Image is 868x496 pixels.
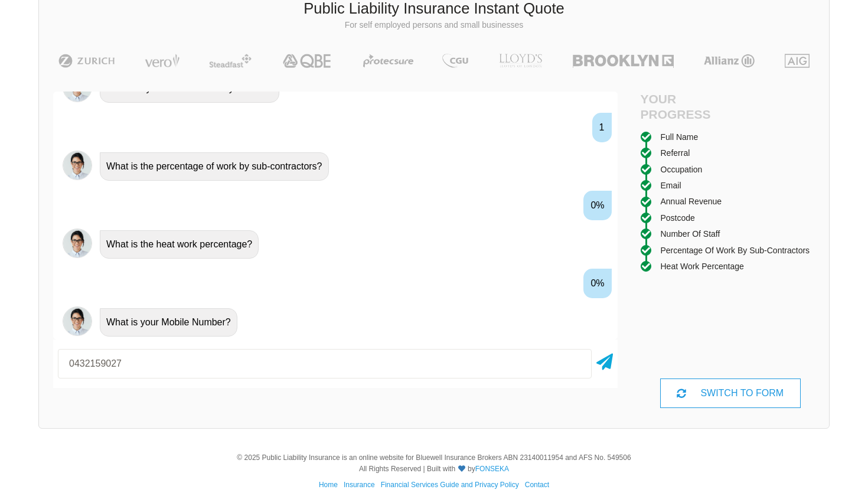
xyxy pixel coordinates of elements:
[63,229,92,258] img: Chatbot | PLI
[661,211,695,224] div: Postcode
[660,378,801,408] div: SWITCH TO FORM
[100,230,259,259] div: What is the heat work percentage?
[358,54,418,68] img: Protecsure | Public Liability Insurance
[661,227,720,240] div: Number of staff
[583,269,611,298] div: 0%
[698,54,761,68] img: Allianz | Public Liability Insurance
[63,306,92,336] img: Chatbot | PLI
[592,113,612,142] div: 1
[661,244,810,257] div: Percentage of work by sub-contractors
[53,54,120,68] img: Zurich | Public Liability Insurance
[438,54,473,68] img: CGU | Public Liability Insurance
[48,19,820,31] p: For self employed persons and small businesses
[583,191,611,220] div: 0%
[139,54,185,68] img: Vero | Public Liability Insurance
[661,163,703,176] div: Occupation
[661,260,744,273] div: Heat work percentage
[475,465,509,473] a: FONSEKA
[204,54,256,68] img: Steadfast | Public Liability Insurance
[661,130,699,143] div: Full Name
[58,349,592,378] input: Your mobile number, eg: +61xxxxxxxxxx / 0xxxxxxxxx
[492,54,549,68] img: LLOYD's | Public Liability Insurance
[276,54,340,68] img: QBE | Public Liability Insurance
[568,54,678,68] img: Brooklyn | Public Liability Insurance
[63,151,92,180] img: Chatbot | PLI
[661,195,722,208] div: Annual Revenue
[344,481,375,489] a: Insurance
[661,179,681,192] div: Email
[319,481,338,489] a: Home
[661,146,690,159] div: Referral
[100,308,237,337] div: What is your Mobile Number?
[780,54,815,68] img: AIG | Public Liability Insurance
[641,92,730,121] h4: Your Progress
[381,481,519,489] a: Financial Services Guide and Privacy Policy
[100,152,329,181] div: What is the percentage of work by sub-contractors?
[525,481,549,489] a: Contact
